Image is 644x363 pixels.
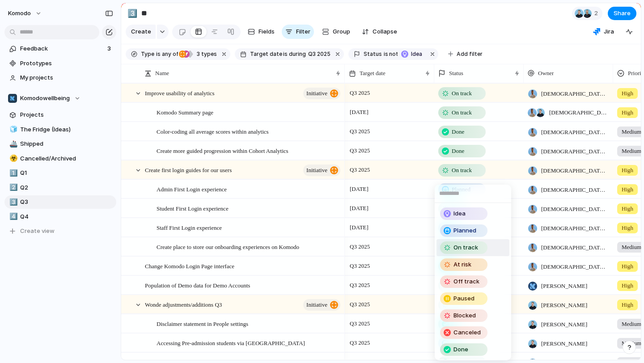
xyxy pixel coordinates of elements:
span: On track [453,243,478,252]
span: Planned [453,226,476,235]
span: Idea [453,209,466,218]
span: Done [453,345,468,354]
span: At risk [453,260,471,269]
span: Canceled [453,328,481,337]
span: Blocked [453,311,476,320]
span: Off track [453,277,479,286]
span: Paused [453,294,475,303]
